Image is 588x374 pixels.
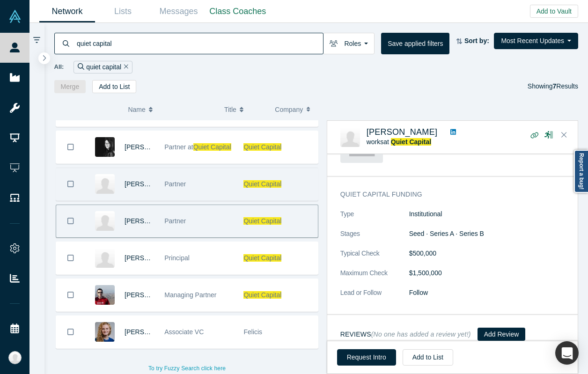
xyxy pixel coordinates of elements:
[340,190,551,199] h3: Quiet Capital funding
[95,248,115,268] img: Phuong Mai's Profile Image
[164,217,186,225] span: Partner
[164,143,193,151] span: Partner at
[125,180,178,188] a: [PERSON_NAME]
[206,0,269,22] a: Class Coaches
[56,205,85,237] button: Bookmark
[56,131,85,163] button: Bookmark
[340,229,409,249] dt: Stages
[193,143,231,151] span: Quiet Capital
[409,288,565,298] dd: Follow
[494,33,578,49] button: Most Recent Updates
[73,61,132,73] div: quiet capital
[340,249,409,268] dt: Typical Check
[243,217,281,225] span: Quiet Capital
[557,128,571,143] button: Close
[323,33,375,54] button: Roles
[478,328,526,341] button: Add Review
[409,229,565,239] dd: Seed · Series A · Series B
[243,291,281,299] span: Quiet Capital
[151,0,206,22] a: Messages
[403,349,453,366] button: Add to List
[275,100,316,119] button: Company
[243,143,281,151] span: Quiet Capital
[164,328,204,336] span: Associate VC
[275,100,303,119] span: Company
[125,143,178,151] a: [PERSON_NAME]
[243,254,281,262] span: Quiet Capital
[340,330,471,339] h3: Reviews
[530,5,578,18] button: Add to Vault
[56,168,85,200] button: Bookmark
[8,351,22,364] img: Katinka Harsányi's Account
[76,32,323,54] input: Search by name, title, company, summary, expertise, investment criteria or topics of focus
[371,330,471,338] small: (No one has added a review yet!)
[340,127,360,147] img: David Greenbaum's Profile Image
[92,80,136,93] button: Add to List
[56,316,85,348] button: Bookmark
[409,209,565,219] dd: Institutional
[125,291,178,299] a: [PERSON_NAME]
[340,288,409,308] dt: Lead or Follow
[164,291,216,299] span: Managing Partner
[553,82,557,90] strong: 7
[464,37,489,44] strong: Sort by:
[391,138,431,146] a: Quiet Capital
[125,328,178,336] a: [PERSON_NAME]
[340,209,409,229] dt: Type
[95,137,115,157] img: Katie J. Kiewel's Profile Image
[125,254,178,262] a: [PERSON_NAME]
[337,349,396,366] button: Request Intro
[54,62,64,72] span: All:
[125,217,178,225] a: [PERSON_NAME]
[367,127,438,137] a: [PERSON_NAME]
[56,279,85,311] button: Bookmark
[121,62,128,73] button: Remove Filter
[39,0,95,22] a: Network
[95,0,151,22] a: Lists
[381,33,449,54] button: Save applied filters
[409,268,565,278] dd: $1,500,000
[8,10,22,23] img: Alchemist Vault Logo
[54,80,86,93] button: Merge
[164,254,190,262] span: Principal
[243,180,281,188] span: Quiet Capital
[164,180,186,188] span: Partner
[553,82,578,90] span: Results
[574,150,588,193] a: Report a bug!
[128,100,214,119] button: Name
[340,268,409,288] dt: Maximum Check
[95,285,115,305] img: Lee Linden's Profile Image
[56,242,85,274] button: Bookmark
[224,100,236,119] span: Title
[95,174,115,194] img: Michael Bloch's Profile Image
[95,322,115,342] img: Astasia Myers's Profile Image
[243,328,262,336] span: Felicis
[95,211,115,231] img: David Greenbaum's Profile Image
[367,138,432,146] span: works at
[528,80,578,93] div: Showing
[409,249,565,258] dd: $500,000
[128,100,145,119] span: Name
[224,100,265,119] button: Title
